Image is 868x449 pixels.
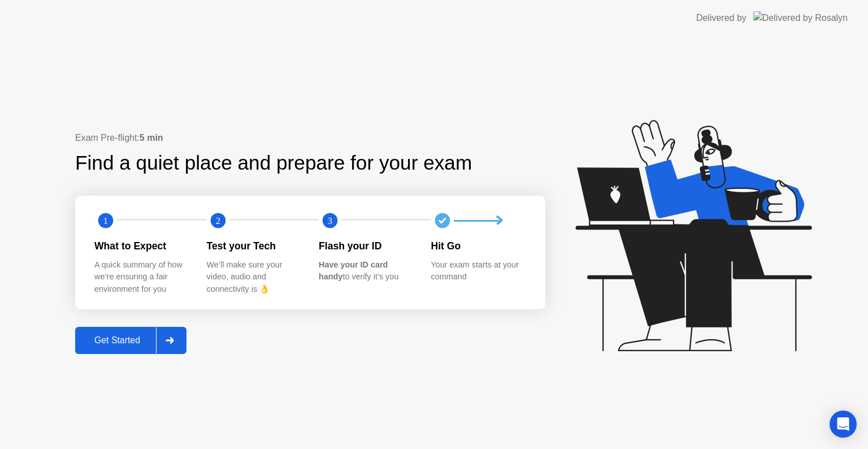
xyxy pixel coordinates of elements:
b: 5 min [140,133,163,143]
div: Exam Pre-flight: [75,131,545,145]
div: Find a quiet place and prepare for your exam [75,148,474,178]
div: What to Expect [94,239,189,253]
div: Delivered by [696,11,747,25]
text: 3 [328,215,332,226]
div: Flash your ID [319,239,413,253]
div: to verify it’s you [319,259,413,283]
div: Your exam starts at your command [431,259,526,283]
button: Get Started [75,327,186,354]
div: Get Started [79,335,156,346]
div: Open Intercom Messenger [830,411,857,438]
text: 1 [103,215,108,226]
div: Test your Tech [207,239,301,253]
div: We’ll make sure your video, audio and connectivity is 👌 [207,259,301,296]
div: Hit Go [431,239,526,253]
text: 2 [215,215,220,226]
img: Delivered by Rosalyn [753,11,848,24]
div: A quick summary of how we’re ensuring a fair environment for you [94,259,189,296]
b: Have your ID card handy [319,260,388,282]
